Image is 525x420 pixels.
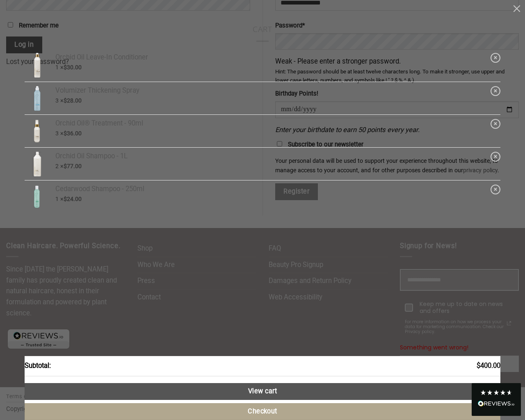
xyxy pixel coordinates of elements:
[491,185,500,194] a: Remove Cedarwood Shampoo - 250ml from cart
[64,196,67,202] span: $
[55,53,488,62] a: Orchid Oil Leave-In Conditioner
[64,130,82,137] bdi: 36.00
[480,389,513,396] div: 4.8 Stars
[64,97,82,104] bdi: 28.00
[55,64,82,71] span: 1 ×
[25,361,51,372] strong: Subtotal:
[55,195,82,203] span: 1 ×
[491,119,500,129] a: Remove Orchid Oil® Treatment - 90ml from cart
[472,383,521,416] div: Read All Reviews
[25,25,500,34] span: Cart
[478,401,515,406] img: REVIEWS.io
[55,119,488,128] a: Orchid Oil® Treatment - 90ml
[491,86,500,96] a: Remove Volumizer Thickening Spray from cart
[477,362,480,370] span: $
[477,362,500,370] bdi: 400.00
[478,399,515,410] div: Read All Reviews
[55,97,82,105] span: 3 ×
[64,97,67,104] span: $
[55,152,488,161] a: Orchid Oil Shampoo - 1L
[55,130,82,137] span: 3 ×
[491,152,500,162] a: Remove Orchid Oil Shampoo - 1L from cart
[25,383,500,400] a: View cart
[64,64,67,71] span: $
[55,86,488,95] a: Volumizer Thickening Spray
[64,130,67,137] span: $
[64,64,82,71] bdi: 30.00
[64,163,67,169] span: $
[55,185,488,194] a: Cedarwood Shampoo - 250ml
[55,162,82,170] span: 2 ×
[491,53,500,63] a: Remove Orchid Oil Leave-In Conditioner from cart
[25,403,500,420] a: Checkout
[64,196,82,202] bdi: 24.00
[64,163,82,169] bdi: 77.00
